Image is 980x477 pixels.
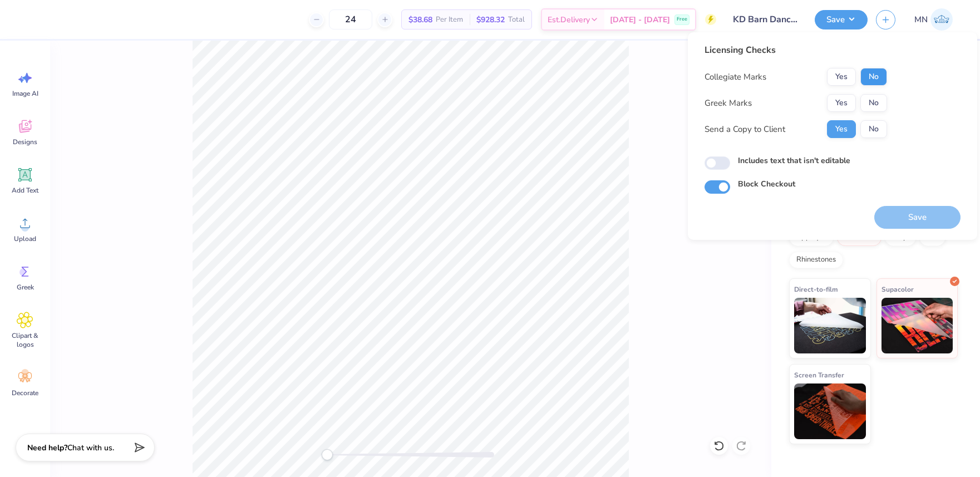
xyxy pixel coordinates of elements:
span: Total [508,14,525,26]
span: Direct-to-film [794,283,838,295]
input: – – [329,9,372,29]
span: Free [677,16,687,23]
span: Greek [17,283,34,292]
span: Designs [13,137,37,146]
div: Rhinestones [789,252,843,268]
strong: Need help? [27,442,67,453]
span: Image AI [12,89,38,98]
label: Block Checkout [738,178,795,190]
div: Collegiate Marks [705,71,766,83]
img: Supacolor [881,298,953,353]
a: MN [909,8,958,31]
button: No [860,94,887,112]
button: Save [815,10,868,29]
span: Screen Transfer [794,369,844,381]
span: Est. Delivery [548,14,590,26]
span: Upload [14,234,36,243]
img: Mark Navarro [930,8,953,31]
div: Accessibility label [322,449,333,460]
label: Includes text that isn't editable [738,155,850,166]
button: Yes [827,94,856,112]
span: $38.68 [408,14,432,26]
span: MN [914,13,928,26]
button: No [860,120,887,138]
button: Yes [827,120,856,138]
div: Greek Marks [705,97,752,110]
button: No [860,68,887,86]
span: Add Text [12,186,38,195]
span: Decorate [12,389,38,397]
div: Send a Copy to Client [705,123,785,136]
img: Screen Transfer [794,383,866,439]
img: Direct-to-film [794,298,866,353]
span: Supacolor [881,283,914,295]
div: Licensing Checks [705,43,887,57]
span: $928.32 [476,14,505,26]
span: Per Item [436,14,463,26]
span: Chat with us. [67,442,114,453]
button: Yes [827,68,856,86]
span: [DATE] - [DATE] [610,14,670,26]
input: Untitled Design [725,8,806,31]
span: Clipart & logos [7,331,43,349]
